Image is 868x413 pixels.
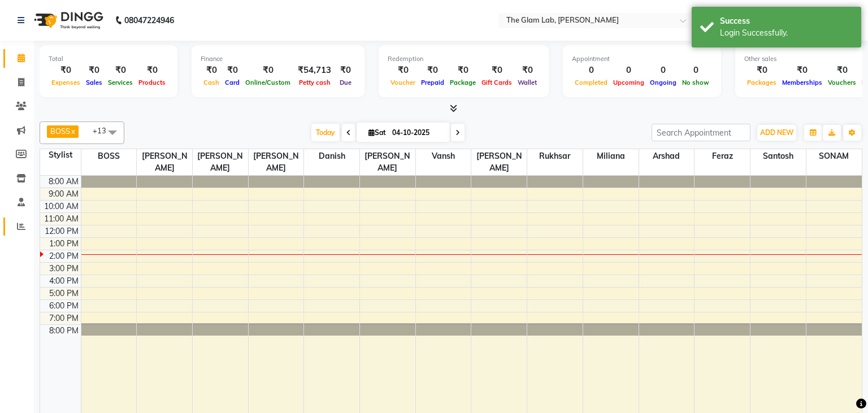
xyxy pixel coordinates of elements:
div: 0 [610,64,647,77]
span: Products [136,79,168,86]
div: Stylist [40,149,81,161]
div: ₹0 [418,64,447,77]
span: Upcoming [610,79,647,86]
span: Package [447,79,479,86]
div: 11:00 AM [42,213,81,225]
span: SONAM [806,149,862,163]
span: Prepaid [418,79,447,86]
div: 10:00 AM [42,201,81,212]
div: Total [49,54,168,64]
div: Login Successfully. [720,27,853,39]
span: Vouchers [825,79,859,86]
span: Sales [83,79,105,86]
span: Memberships [779,79,825,86]
span: Feraz [695,149,750,163]
b: 08047224946 [124,5,174,36]
div: 6:00 PM [47,300,81,312]
div: 5:00 PM [47,288,81,299]
span: Petty cash [296,79,333,86]
span: Gift Cards [479,79,515,86]
div: 8:00 PM [47,325,81,337]
span: Wallet [515,79,540,86]
div: ₹0 [447,64,479,77]
div: ₹0 [336,64,355,77]
span: [PERSON_NAME] [360,149,415,175]
span: [PERSON_NAME] [471,149,527,175]
div: ₹0 [515,64,540,77]
input: Search Appointment [652,124,750,141]
div: 0 [647,64,679,77]
span: Due [337,79,354,86]
div: ₹0 [222,64,242,77]
div: ₹0 [479,64,515,77]
div: ₹0 [825,64,859,77]
div: 0 [572,64,610,77]
div: 7:00 PM [47,312,81,324]
span: Today [311,124,340,141]
div: ₹0 [388,64,418,77]
div: 8:00 AM [46,176,81,188]
span: Arshad [639,149,695,163]
span: Expenses [49,79,83,86]
div: 2:00 PM [47,250,81,262]
div: 9:00 AM [46,188,81,200]
span: Voucher [388,79,418,86]
span: [PERSON_NAME] [137,149,192,175]
div: ₹0 [242,64,293,77]
div: 1:00 PM [47,238,81,250]
div: 3:00 PM [47,263,81,275]
span: Online/Custom [242,79,293,86]
div: ₹54,713 [293,64,336,77]
span: Card [222,79,242,86]
span: Sat [366,128,389,137]
div: Appointment [572,54,712,64]
span: Rukhsar [527,149,583,163]
span: Ongoing [647,79,679,86]
span: Services [105,79,136,86]
div: ₹0 [136,64,168,77]
span: BOSS [81,149,137,163]
div: 12:00 PM [42,225,81,237]
span: Packages [744,79,779,86]
div: 0 [679,64,712,77]
a: x [70,127,75,136]
div: Finance [201,54,355,64]
div: Success [720,15,853,27]
input: 2025-10-04 [389,124,445,141]
span: Cash [201,79,222,86]
div: ₹0 [201,64,222,77]
button: ADD NEW [757,125,796,141]
div: 4:00 PM [47,275,81,287]
span: ADD NEW [760,128,793,137]
div: ₹0 [744,64,779,77]
span: santosh [750,149,806,163]
span: Completed [572,79,610,86]
div: Redemption [388,54,540,64]
span: Miliana [583,149,639,163]
div: ₹0 [105,64,136,77]
span: Vansh [416,149,471,163]
span: No show [679,79,712,86]
img: logo [29,5,106,36]
div: ₹0 [49,64,83,77]
div: ₹0 [83,64,105,77]
div: ₹0 [779,64,825,77]
span: [PERSON_NAME] [249,149,304,175]
span: [PERSON_NAME] [193,149,248,175]
span: +13 [93,126,115,135]
span: BOSS [50,127,70,136]
span: Danish [304,149,359,163]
